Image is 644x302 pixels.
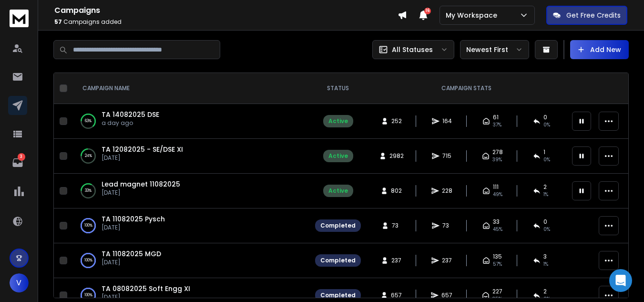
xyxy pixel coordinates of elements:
[102,154,183,162] p: [DATE]
[320,257,356,264] div: Completed
[391,187,402,195] span: 802
[71,139,309,174] td: 24%TA 12082025 - SE/DSE XI[DATE]
[102,249,161,259] a: TA 11082025 MGD
[102,189,180,197] p: [DATE]
[492,288,502,295] span: 227
[54,18,62,26] span: 57
[102,214,165,224] a: TA 11082025 Pysch
[391,117,402,125] span: 252
[392,45,433,54] p: All Statuses
[492,156,502,164] span: 39 %
[71,208,309,243] td: 100%TA 11082025 Pysch[DATE]
[441,292,452,299] span: 657
[442,117,452,125] span: 164
[10,10,29,27] img: logo
[446,10,501,20] p: My Workspace
[543,260,548,268] span: 1 %
[18,153,25,161] p: 3
[85,116,92,126] p: 63 %
[8,153,27,172] a: 3
[543,253,547,260] span: 3
[424,8,431,14] span: 16
[392,222,401,229] span: 73
[543,148,545,156] span: 1
[328,152,348,160] div: Active
[442,187,452,195] span: 228
[84,256,92,265] p: 100 %
[71,104,309,139] td: 63%TA 14082025 DSEa day ago
[71,73,309,104] th: CAMPAIGN NAME
[492,148,503,156] span: 278
[391,257,401,264] span: 237
[442,222,452,229] span: 73
[389,152,404,160] span: 2982
[543,183,547,191] span: 2
[493,260,502,268] span: 57 %
[102,119,159,127] p: a day ago
[85,186,92,196] p: 33 %
[570,40,629,59] button: Add New
[391,292,402,299] span: 657
[543,121,550,129] span: 0 %
[442,257,452,264] span: 237
[493,253,502,260] span: 135
[71,243,309,278] td: 100%TA 11082025 MGD[DATE]
[546,6,627,25] button: Get Free Credits
[442,152,452,160] span: 715
[460,40,529,59] button: Newest First
[102,110,159,119] a: TA 14082025 DSE
[543,226,550,233] span: 0 %
[609,269,632,292] div: Open Intercom Messenger
[102,293,190,301] p: [DATE]
[328,117,348,125] div: Active
[84,221,92,230] p: 100 %
[328,187,348,195] div: Active
[10,273,29,292] button: V
[102,259,161,266] p: [DATE]
[543,191,548,198] span: 1 %
[320,292,356,299] div: Completed
[493,226,502,233] span: 45 %
[54,18,398,26] p: Campaigns added
[367,73,566,104] th: CAMPAIGN STATS
[320,222,356,229] div: Completed
[102,145,183,154] a: TA 12082025 - SE/DSE XI
[71,174,309,208] td: 33%Lead magnet 11082025[DATE]
[543,114,547,121] span: 0
[493,121,501,129] span: 37 %
[102,284,190,293] a: TA 08082025 Soft Engg XI
[493,114,499,121] span: 61
[309,73,367,104] th: STATUS
[493,218,500,226] span: 33
[543,288,547,295] span: 2
[493,183,499,191] span: 111
[102,224,165,231] p: [DATE]
[102,179,180,189] a: Lead magnet 11082025
[566,10,621,20] p: Get Free Credits
[543,156,550,164] span: 0 %
[85,151,92,161] p: 24 %
[543,218,547,226] span: 0
[84,291,92,300] p: 100 %
[493,191,502,198] span: 49 %
[54,5,398,16] h1: Campaigns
